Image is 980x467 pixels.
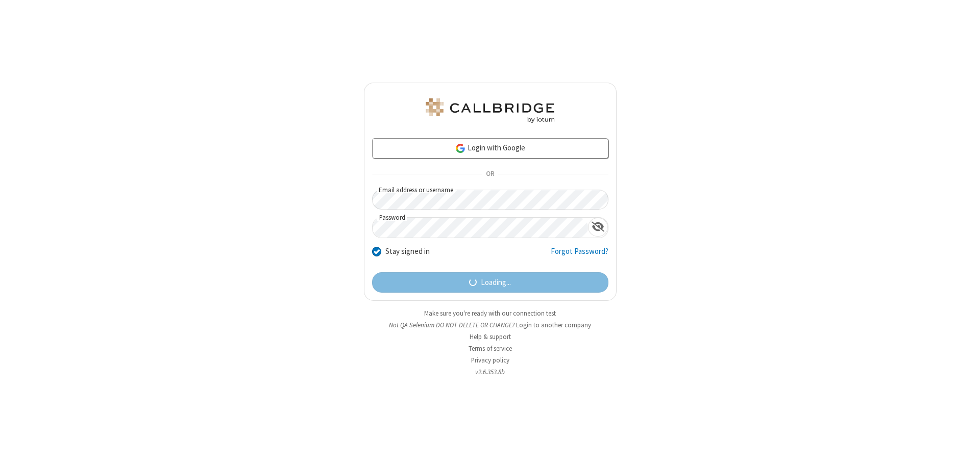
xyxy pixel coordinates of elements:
a: Make sure you're ready with our connection test [424,309,556,318]
span: OR [482,167,498,181]
a: Privacy policy [471,356,509,365]
li: v2.6.353.8b [364,367,617,377]
img: QA Selenium DO NOT DELETE OR CHANGE [424,98,556,123]
img: google-icon.png [455,143,466,154]
input: Password [373,218,588,238]
a: Terms of service [469,344,512,353]
input: Email address or username [372,190,608,210]
button: Login to another company [516,320,591,330]
span: Loading... [481,277,511,289]
div: Show password [588,218,608,237]
label: Stay signed in [385,246,430,257]
button: Loading... [372,272,608,293]
li: Not QA Selenium DO NOT DELETE OR CHANGE? [364,320,617,330]
a: Help & support [470,332,511,341]
a: Forgot Password? [551,246,608,265]
a: Login with Google [372,138,608,159]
